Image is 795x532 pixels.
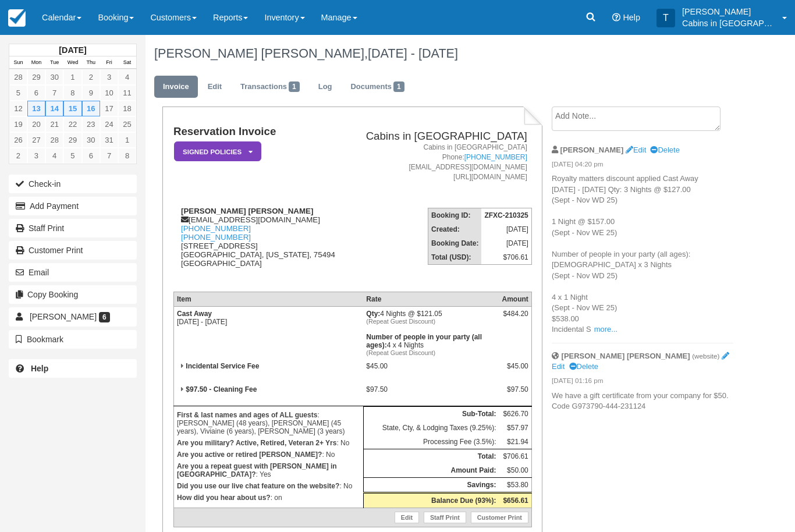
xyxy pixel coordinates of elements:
td: Processing Fee (3.5%): [363,435,499,449]
td: 4 Nights @ $121.05 4 x 4 Nights [363,306,499,359]
a: [PHONE_NUMBER] [181,224,251,233]
a: 6 [27,85,45,101]
a: 25 [118,116,136,132]
td: $706.61 [499,449,531,463]
strong: [DATE] [59,45,86,55]
a: Edit [395,512,419,523]
a: 2 [82,69,100,85]
strong: First & last names and ages of ALL guests [177,411,317,419]
a: 7 [100,148,118,164]
a: Log [310,76,341,98]
a: Signed Policies [173,141,257,162]
th: Amount Paid: [363,463,499,478]
td: [DATE] [481,222,531,236]
p: : No [177,480,360,492]
button: Bookmark [9,330,137,349]
a: 27 [27,132,45,148]
a: Invoice [154,76,198,98]
a: 22 [63,116,81,132]
a: 29 [27,69,45,85]
a: Customer Print [471,512,528,523]
em: [DATE] 04:20 pm [552,159,733,172]
td: $626.70 [499,406,531,421]
td: $50.00 [499,463,531,478]
th: Fri [100,56,118,69]
a: 14 [45,101,63,116]
a: 28 [9,69,27,85]
span: 1 [289,81,300,92]
a: 10 [100,85,118,101]
a: 8 [63,85,81,101]
a: 29 [63,132,81,148]
strong: Are you military? Active, Retired, Veteran 2+ Yrs [177,439,336,447]
a: 16 [82,101,100,116]
h1: Reservation Invoice [173,126,348,138]
em: (Repeat Guest Discount) [366,349,496,356]
a: Edit [199,76,230,98]
span: 6 [99,312,110,322]
a: 20 [27,116,45,132]
td: $97.50 [363,382,499,406]
th: Balance Due (93%): [363,492,499,508]
a: 30 [82,132,100,148]
button: Add Payment [9,197,137,215]
strong: Number of people in your party (all ages) [366,333,482,349]
p: : No [177,437,360,449]
a: 2 [9,148,27,164]
strong: Are you active or retired [PERSON_NAME]? [177,451,322,459]
th: Wed [63,56,81,69]
span: 1 [393,81,404,92]
a: 21 [45,116,63,132]
a: 11 [118,85,136,101]
b: Help [31,364,48,373]
a: Delete [569,362,598,371]
a: [PHONE_NUMBER] [181,233,251,242]
a: 18 [118,101,136,116]
p: Royalty matters discount applied Cast Away [DATE] - [DATE] Qty: 3 Nights @ $127.00 (Sept - Nov WD... [552,173,733,335]
strong: $97.50 - Cleaning Fee [186,385,257,393]
p: Cabins in [GEOGRAPHIC_DATA] [682,17,775,29]
td: $53.80 [499,477,531,492]
a: Customer Print [9,241,137,260]
strong: How did you hear about us? [177,494,271,502]
a: 9 [82,85,100,101]
a: 7 [45,85,63,101]
strong: [PERSON_NAME] [PERSON_NAME] [181,207,313,215]
button: Email [9,263,137,282]
strong: Qty [366,310,380,318]
a: 5 [63,148,81,164]
div: $484.20 [502,310,528,327]
a: Transactions1 [232,76,308,98]
strong: Did you use our live chat feature on the website? [177,482,339,490]
strong: [PERSON_NAME] [560,146,624,154]
th: Total (USD): [428,250,482,265]
a: more... [594,325,617,334]
small: (website) [692,352,719,360]
th: Sat [118,56,136,69]
a: 3 [100,69,118,85]
th: Sub-Total: [363,406,499,421]
th: Total: [363,449,499,463]
th: Tue [45,56,63,69]
th: Thu [82,56,100,69]
em: [DATE] 01:16 pm [552,376,733,389]
th: Item [173,292,363,306]
a: 15 [63,101,81,116]
strong: [PERSON_NAME] [PERSON_NAME] [562,352,690,360]
a: 6 [82,148,100,164]
a: 26 [9,132,27,148]
a: Edit [626,146,646,154]
td: $21.94 [499,435,531,449]
div: T [656,9,675,27]
a: 1 [118,132,136,148]
a: 5 [9,85,27,101]
th: Created: [428,222,482,236]
p: : on [177,492,360,503]
button: Copy Booking [9,285,137,304]
strong: Incidental Service Fee [186,362,259,370]
td: $706.61 [481,250,531,265]
a: 12 [9,101,27,116]
a: 13 [27,101,45,116]
a: 23 [82,116,100,132]
h1: [PERSON_NAME] [PERSON_NAME], [154,47,733,61]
